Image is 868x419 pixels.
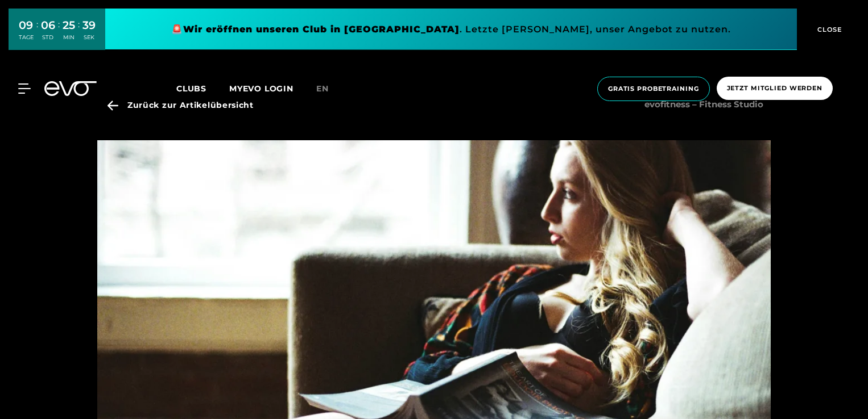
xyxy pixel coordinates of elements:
div: MIN [63,33,75,41]
span: en [316,83,329,94]
button: CLOSE [797,9,859,50]
div: STD [41,33,55,41]
span: Clubs [176,83,206,94]
div: : [58,18,60,48]
div: 06 [41,17,55,33]
a: Jetzt Mitglied werden [713,77,836,101]
div: TAGE [19,33,34,41]
span: CLOSE [815,24,842,35]
div: 09 [19,17,34,33]
div: SEK [82,33,96,41]
div: 39 [82,17,96,33]
div: : [36,18,38,48]
a: MYEVO LOGIN [229,83,294,94]
a: Gratis Probetraining [594,77,713,101]
div: : [78,18,80,48]
span: Jetzt Mitglied werden [727,83,822,93]
div: 25 [63,17,75,33]
a: Clubs [176,83,229,94]
span: Gratis Probetraining [608,84,699,94]
a: en [316,82,342,95]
